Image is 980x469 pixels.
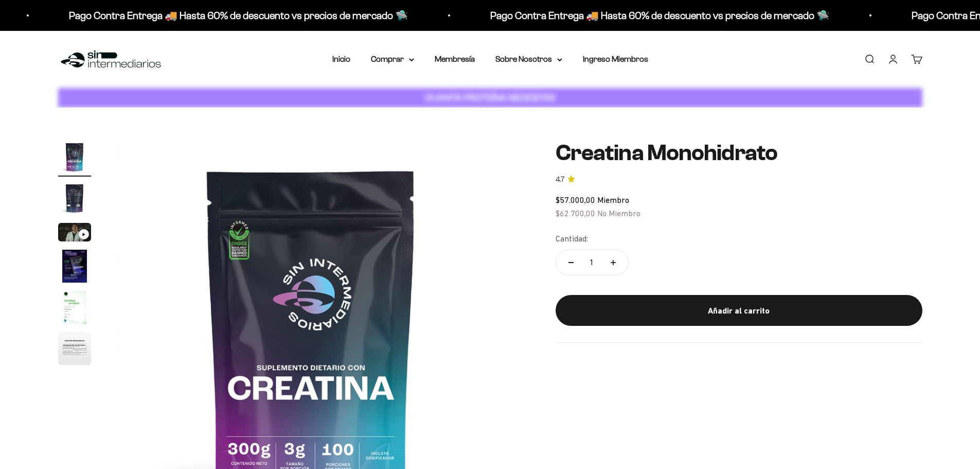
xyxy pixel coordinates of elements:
label: Cantidad: [556,232,588,246]
a: Membresía [435,55,475,63]
strong: CUANTA PROTEÍNA NECESITAS [425,92,555,103]
button: Ir al artículo 3 [58,223,91,245]
a: Inicio [332,55,350,63]
img: Creatina Monohidrato [58,182,91,215]
button: Ir al artículo 5 [58,291,91,327]
button: Ir al artículo 2 [58,182,91,218]
a: 4.74.7 de 5.0 estrellas [556,174,922,185]
button: Ir al artículo 4 [58,250,91,286]
a: Ingreso Miembros [583,55,648,63]
img: Creatina Monohidrato [58,250,91,283]
span: $57.000,00 [556,195,595,204]
span: 4.7 [556,174,564,185]
p: Pago Contra Entrega 🚚 Hasta 60% de descuento vs precios de mercado 🛸 [61,7,400,24]
span: No Miembro [597,209,640,218]
summary: Comprar [371,53,414,66]
span: Miembro [597,195,629,204]
p: Pago Contra Entrega 🚚 Hasta 60% de descuento vs precios de mercado 🛸 [482,7,821,24]
button: Reducir cantidad [556,250,586,275]
img: Creatina Monohidrato [58,141,91,173]
button: Ir al artículo 1 [58,141,91,177]
img: Creatina Monohidrato [58,291,91,324]
div: Añadir al carrito [576,304,902,318]
button: Aumentar cantidad [598,250,628,275]
img: Creatina Monohidrato [58,332,91,365]
h1: Creatina Monohidrato [556,141,922,165]
button: Ir al artículo 6 [58,332,91,368]
button: Añadir al carrito [556,295,922,326]
span: $62.700,00 [556,209,595,218]
summary: Sobre Nosotros [495,53,562,66]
